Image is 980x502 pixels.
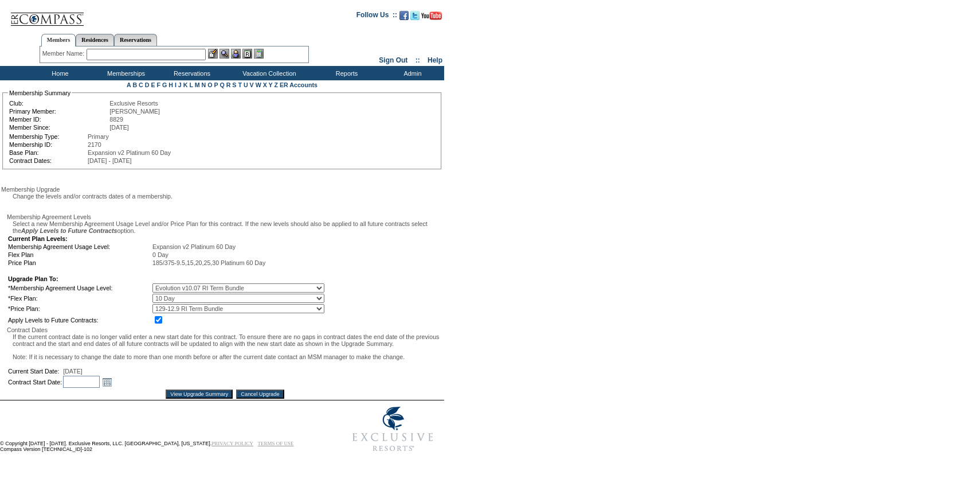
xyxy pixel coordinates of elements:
[8,314,151,325] td: Apply Levels to Future Contracts:
[166,390,233,399] input: View Upgrade Summary
[88,133,109,140] span: Primary
[226,81,231,88] a: R
[156,81,160,88] a: F
[152,251,168,258] span: 0 Day
[263,81,267,88] a: X
[208,49,218,59] img: b_edit.gif
[224,66,312,80] td: Vacation Collection
[378,66,444,80] td: Admin
[21,227,117,234] i: Apply Levels to Future Contracts
[207,81,212,88] a: O
[379,56,407,64] a: Sign Out
[88,157,132,164] span: [DATE] - [DATE]
[175,81,177,88] a: I
[410,14,420,21] a: Follow us on Twitter
[258,441,294,446] a: TERMS OF USE
[250,81,254,88] a: V
[101,376,113,388] a: Open the monthyear view popup.
[421,14,442,21] a: Subscribe to our YouTube Channel
[7,213,443,220] div: Membership Agreement Levels
[152,259,265,266] span: 185/375-9.5,15,20,25,30 Platinum 60 Day
[256,81,261,88] a: W
[312,66,378,80] td: Reports
[162,81,167,88] a: G
[88,149,171,156] span: Expansion v2 Platinum 60 Day
[13,353,443,360] p: Note: If it is necessary to change the date to more than one month before or after the current da...
[415,56,420,64] span: ::
[211,441,253,446] a: PRIVACY POLICY
[238,81,242,88] a: T
[1,186,443,193] div: Membership Upgrade
[242,49,252,59] img: Reservations
[7,193,443,200] div: Change the levels and/or contracts dates of a membership.
[274,81,278,88] a: Z
[9,124,108,131] td: Member Since:
[8,259,151,266] td: Price Plan
[7,220,443,234] div: Select a new Membership Agreement Usage Level and/or Price Plan for this contract. If the new lev...
[158,66,224,80] td: Reservations
[42,49,87,59] div: Member Name:
[151,81,155,88] a: E
[8,294,151,303] td: *Flex Plan:
[132,81,137,88] a: B
[9,141,87,148] td: Membership ID:
[8,376,62,388] td: Contract Start Date:
[9,133,87,140] td: Membership Type:
[9,116,108,123] td: Member ID:
[269,81,273,88] a: Y
[236,390,284,399] input: Cancel Upgrade
[10,3,84,26] img: Compass Home
[8,89,72,96] legend: Membership Summary
[7,333,443,360] div: If the current contract date is no longer valid enter a new start date for this contract. To ensu...
[232,81,236,88] a: S
[26,66,92,80] td: Home
[399,14,409,21] a: Become our fan on Facebook
[88,141,101,148] span: 2170
[9,157,87,164] td: Contract Dates:
[356,10,397,24] td: Follow Us ::
[8,283,151,293] td: *Membership Agreement Usage Level:
[410,11,420,20] img: Follow us on Twitter
[219,49,229,59] img: View
[214,81,218,88] a: P
[8,304,151,313] td: *Price Plan:
[421,11,442,20] img: Subscribe to our YouTube Channel
[202,81,206,88] a: N
[254,49,264,59] img: b_calculator.gif
[428,56,442,64] a: Help
[9,108,108,115] td: Primary Member:
[152,243,236,250] span: Expansion v2 Platinum 60 Day
[63,368,83,375] span: [DATE]
[109,108,160,115] span: [PERSON_NAME]
[9,149,87,156] td: Base Plan:
[219,81,224,88] a: Q
[189,81,193,88] a: L
[195,81,200,88] a: M
[244,81,248,88] a: U
[127,81,131,88] a: A
[139,81,143,88] a: C
[76,34,114,46] a: Residences
[342,400,444,458] img: Exclusive Resorts
[145,81,150,88] a: D
[109,100,158,107] span: Exclusive Resorts
[114,34,157,46] a: Reservations
[92,66,158,80] td: Memberships
[168,81,173,88] a: H
[109,124,129,131] span: [DATE]
[8,243,151,250] td: Membership Agreement Usage Level:
[9,100,108,107] td: Club:
[8,275,324,282] td: Upgrade Plan To:
[183,81,188,88] a: K
[231,49,241,59] img: Impersonate
[41,34,76,46] a: Members
[8,368,62,375] td: Current Start Date:
[178,81,182,88] a: J
[8,235,324,242] td: Current Plan Levels:
[280,81,317,88] a: ER Accounts
[109,116,123,123] span: 8829
[8,251,151,258] td: Flex Plan
[7,326,443,333] div: Contract Dates
[399,11,409,20] img: Become our fan on Facebook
